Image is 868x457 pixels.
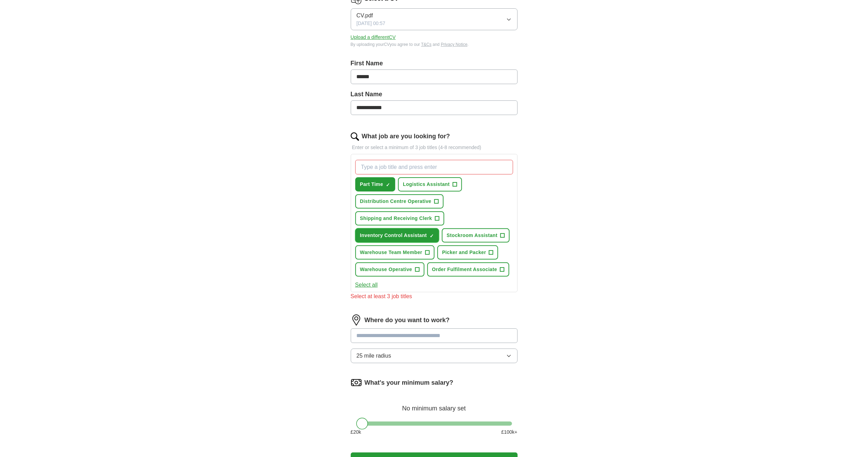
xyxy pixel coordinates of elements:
[351,90,518,99] label: Last Name
[360,232,427,239] span: Inventory Control Assistant
[357,20,386,27] span: [DATE] 00:57
[351,59,518,68] label: First Name
[351,315,362,326] img: location.png
[442,228,510,243] button: Stockroom Assistant
[355,281,378,289] button: Select all
[351,34,396,41] button: Upload a differentCV
[386,182,390,188] span: ✓
[351,132,359,141] img: search.png
[351,397,518,413] div: No minimum salary set
[360,215,432,222] span: Shipping and Receiving Clerk
[447,232,497,239] span: Stockroom Assistant
[398,177,462,191] button: Logistics Assistant
[432,266,497,273] span: Order Fulfilment Associate
[355,245,435,260] button: Warehouse Team Member
[355,177,396,191] button: Part Time✓
[355,194,444,209] button: Distribution Centre Operative
[351,41,518,48] div: By uploading your CV you agree to our and .
[501,429,517,436] span: £ 100 k+
[360,181,383,188] span: Part Time
[351,8,518,30] button: CV.pdf[DATE] 00:57
[355,160,513,174] input: Type a job title and press enter
[351,429,361,436] span: £ 20 k
[360,249,422,256] span: Warehouse Team Member
[403,181,450,188] span: Logistics Assistant
[365,378,453,387] label: What's your minimum salary?
[421,42,431,47] a: T&Cs
[437,245,498,260] button: Picker and Packer
[362,132,450,141] label: What job are you looking for?
[351,292,518,301] div: Select at least 3 job titles
[430,233,434,239] span: ✓
[365,316,450,325] label: Where do you want to work?
[351,144,518,151] p: Enter or select a minimum of 3 job titles (4-8 recommended)
[442,249,486,256] span: Picker and Packer
[441,42,468,47] a: Privacy Notice
[427,262,510,277] button: Order Fulfilment Associate
[355,211,444,226] button: Shipping and Receiving Clerk
[360,198,431,205] span: Distribution Centre Operative
[355,228,439,243] button: Inventory Control Assistant✓
[357,352,391,360] span: 25 mile radius
[351,349,518,363] button: 25 mile radius
[360,266,412,273] span: Warehouse Operative
[355,262,424,277] button: Warehouse Operative
[357,11,373,20] span: CV.pdf
[351,377,362,388] img: salary.png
